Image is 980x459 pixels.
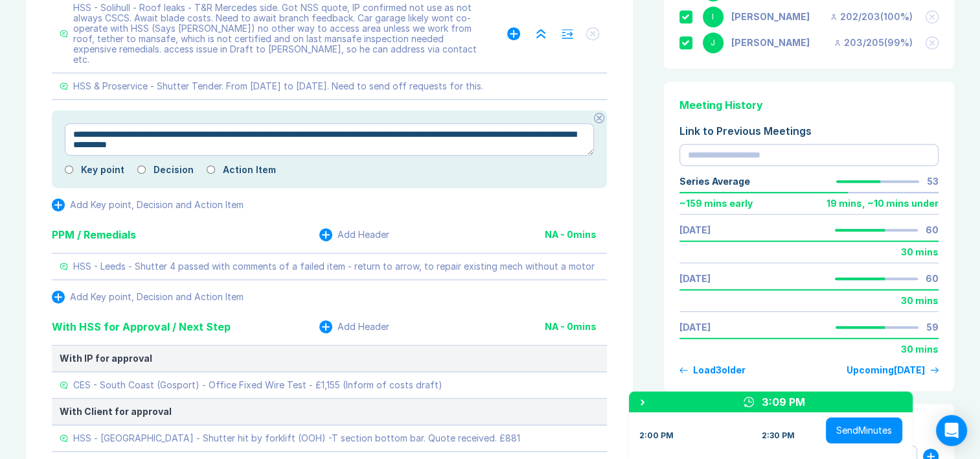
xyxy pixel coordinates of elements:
div: With Client for approval [60,406,599,417]
div: Open Intercom Messenger [936,415,967,446]
div: Jonny Welbourn [731,38,810,48]
div: PPM / Remedials [52,227,136,242]
div: Upcoming [DATE] [847,365,925,375]
div: Load 3 older [693,365,746,375]
div: NA - 0 mins [545,230,607,240]
div: 3:09 PM [762,394,805,410]
div: HSS - Solihull - Roof leaks - T&R Mercedes side. Got NSS quote, IP confirmed not use as not alway... [73,3,481,65]
label: Key point [81,165,124,175]
button: Load3older [679,365,746,375]
div: 203 / 205 ( 99 %) [834,38,913,48]
label: Decision [154,165,194,175]
div: Series Average [679,176,750,187]
button: Add Header [319,228,389,241]
div: Add Header [337,322,389,332]
a: [DATE] [679,322,711,333]
button: Add Header [319,320,389,333]
div: 2:00 PM [639,430,674,441]
button: Add Key point, Decision and Action Item [52,290,244,303]
div: 59 [926,322,939,333]
div: HSS - [GEOGRAPHIC_DATA] - Shutter hit by forklift (OOH) -T section bottom bar. Quote received. £881 [73,433,520,443]
div: J [703,32,724,53]
div: 2:30 PM [762,430,795,441]
div: NA - 0 mins [545,322,607,332]
div: 53 [927,176,939,187]
div: HSS - Leeds - Shutter 4 passed with comments of a failed item - return to arrow, to repair existi... [73,261,595,272]
div: ~ 159 mins early [679,198,753,209]
div: With IP for approval [60,353,599,364]
div: I [703,6,724,27]
div: 30 mins [901,247,939,257]
div: 19 mins , ~ 10 mins under [826,198,939,209]
div: CES - South Coast (Gosport) - Office Fixed Wire Test - £1,155 (Inform of costs draft) [73,380,442,390]
div: 60 [926,225,939,235]
div: Add Key point, Decision and Action Item [70,200,244,210]
a: [DATE] [679,225,711,235]
button: Add Key point, Decision and Action Item [52,198,244,211]
div: 30 mins [901,296,939,306]
div: Iain Parnell [731,12,810,22]
div: With HSS for Approval / Next Step [52,319,231,335]
div: 30 mins [901,344,939,355]
div: HSS & Proservice - Shutter Tender. From [DATE] to [DATE]. Need to send off requests for this. [73,81,483,91]
div: 60 [926,274,939,284]
button: SendMinutes [826,418,902,443]
div: Link to Previous Meetings [679,123,939,139]
a: Upcoming[DATE] [847,365,939,375]
label: Action Item [223,165,276,175]
div: 202 / 203 ( 100 %) [830,12,913,22]
div: Add Header [337,230,389,240]
div: Add Key point, Decision and Action Item [70,292,244,302]
a: [DATE] [679,274,711,284]
div: Meeting History [679,97,939,113]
